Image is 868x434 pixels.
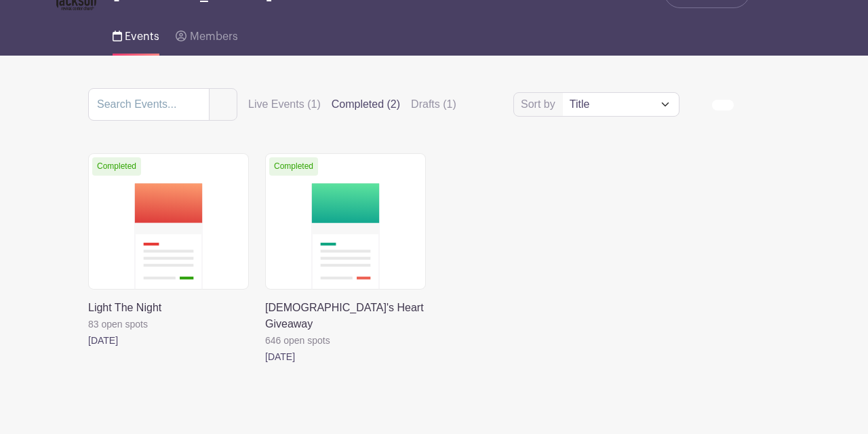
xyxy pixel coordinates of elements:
[125,31,159,42] span: Events
[190,31,238,42] span: Members
[113,12,159,56] a: Events
[411,96,456,113] label: Drafts (1)
[88,88,210,121] input: Search Events...
[332,96,400,113] label: Completed (2)
[521,96,559,113] label: Sort by
[248,96,321,113] label: Live Events (1)
[712,100,780,111] div: order and view
[248,96,467,113] div: filters
[176,12,237,56] a: Members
